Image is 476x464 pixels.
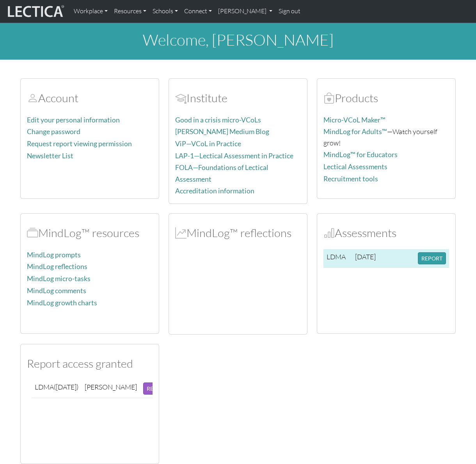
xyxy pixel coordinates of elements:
[27,287,86,295] a: MindLog comments
[143,383,172,395] button: REVOKE
[27,140,132,148] a: Request report viewing permission
[27,152,73,160] a: Newsletter List
[323,128,387,136] a: MindLog for Adults™
[27,275,91,283] a: MindLog micro-tasks
[275,3,304,19] a: Sign out
[54,383,78,391] span: ([DATE])
[175,187,254,195] a: Accreditation information
[27,128,80,136] a: Change password
[175,91,301,105] h2: Institute
[181,3,215,19] a: Connect
[27,262,87,271] a: MindLog reflections
[27,357,153,370] h2: Report access granted
[175,140,241,148] a: ViP—VCoL in Practice
[71,3,111,19] a: Workplace
[175,226,301,240] h2: MindLog™ reflections
[323,116,385,124] a: Micro-VCoL Maker™
[323,151,398,159] a: MindLog™ for Educators
[27,226,153,240] h2: MindLog™ resources
[355,252,376,261] span: [DATE]
[27,226,38,240] span: MindLog™ resources
[175,128,269,136] a: [PERSON_NAME] Medium Blog
[175,226,186,240] span: MindLog
[111,3,149,19] a: Resources
[27,251,81,259] a: MindLog prompts
[175,152,293,160] a: LAP-1—Lectical Assessment in Practice
[323,163,387,171] a: Lectical Assessments
[149,3,181,19] a: Schools
[323,126,449,148] p: —Watch yourself grow!
[175,91,186,105] span: Account
[323,226,449,240] h2: Assessments
[418,252,446,264] button: REPORT
[85,383,137,391] div: [PERSON_NAME]
[323,175,378,183] a: Recruitment tools
[27,299,97,307] a: MindLog growth charts
[323,249,352,268] td: LDMA
[323,91,335,105] span: Products
[27,116,120,124] a: Edit your personal information
[6,4,64,19] img: lecticalive
[323,226,335,240] span: Assessments
[175,163,268,183] a: FOLA—Foundations of Lectical Assessment
[32,379,82,398] td: LDMA
[215,3,275,19] a: [PERSON_NAME]
[175,116,261,124] a: Good in a crisis micro-VCoLs
[323,91,449,105] h2: Products
[27,91,153,105] h2: Account
[27,91,38,105] span: Account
